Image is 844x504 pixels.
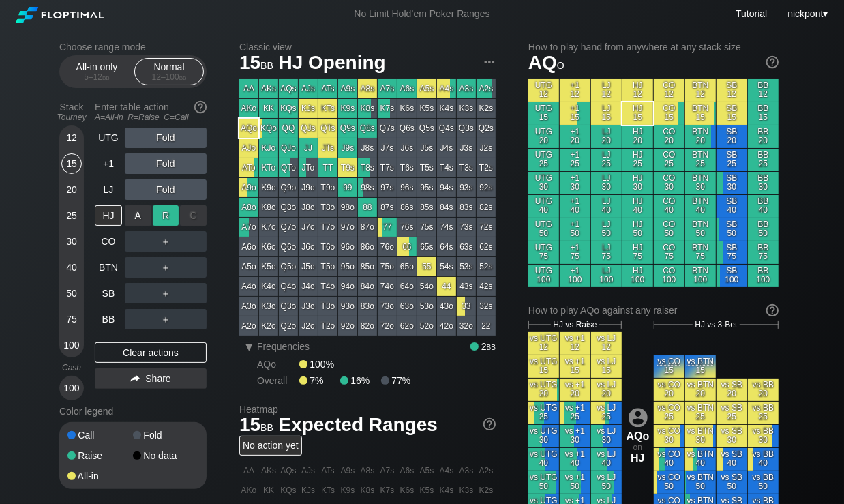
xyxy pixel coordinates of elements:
[318,237,337,256] div: T6o
[299,158,318,177] div: JTo
[239,178,258,197] div: A9o
[685,172,716,194] div: BTN 30
[279,119,298,138] div: QQ
[338,79,357,98] div: A9s
[338,178,357,197] div: 99
[622,265,653,287] div: HJ 100
[417,297,436,316] div: 53o
[437,257,456,276] div: 54s
[378,277,397,296] div: 74o
[299,277,318,296] div: J4o
[397,297,417,316] div: 63o
[338,138,357,158] div: J9s
[477,257,496,276] div: 52s
[95,96,207,128] div: Enter table action
[239,119,258,138] div: AQo
[417,198,436,217] div: 85s
[318,277,337,296] div: T4o
[299,257,318,276] div: J5o
[457,277,476,296] div: 43s
[259,178,278,197] div: K9o
[560,241,590,264] div: +1 75
[338,99,357,118] div: K9s
[685,149,716,171] div: BTN 25
[95,231,122,252] div: CO
[685,265,716,287] div: BTN 100
[358,297,377,316] div: 83o
[477,198,496,217] div: 82s
[654,172,684,194] div: CO 30
[560,79,590,102] div: +1 12
[654,125,684,148] div: CO 20
[528,79,559,102] div: UTG 12
[477,277,496,296] div: 42s
[299,138,318,158] div: JJ
[591,265,622,287] div: LJ 100
[61,335,82,355] div: 100
[259,79,278,98] div: AKs
[378,158,397,177] div: T7s
[622,172,653,194] div: HJ 30
[318,178,337,197] div: T9o
[378,297,397,316] div: 73o
[333,8,510,23] div: No Limit Hold’em Poker Ranges
[748,195,779,218] div: BB 40
[65,59,128,85] div: All-in only
[397,79,417,98] div: A6s
[397,138,417,158] div: J6s
[560,195,590,218] div: +1 40
[279,316,298,336] div: Q2o
[457,198,476,217] div: 83s
[622,102,653,125] div: HJ 15
[239,99,258,118] div: AKo
[239,297,258,316] div: A3o
[260,57,273,72] span: bb
[654,102,684,125] div: CO 15
[397,237,417,256] div: 66
[193,100,208,115] img: help.32db89a4.svg
[299,178,318,197] div: J9o
[279,158,298,177] div: QTo
[95,283,122,303] div: SB
[125,205,151,226] div: A
[417,178,436,197] div: 95s
[437,297,456,316] div: 43o
[528,195,559,218] div: UTG 40
[622,149,653,171] div: HJ 25
[457,218,476,237] div: 73s
[457,237,476,256] div: 63s
[397,277,417,296] div: 64o
[239,316,258,336] div: A2o
[358,218,377,237] div: 87o
[95,309,122,329] div: BB
[717,265,747,287] div: SB 100
[318,257,337,276] div: T5o
[437,138,456,158] div: J4s
[259,158,278,177] div: KTo
[239,79,258,98] div: AA
[259,237,278,256] div: K6o
[748,102,779,125] div: BB 15
[61,153,82,174] div: 15
[784,6,830,21] div: ▾
[397,119,417,138] div: Q6s
[125,283,207,303] div: ＋
[417,257,436,276] div: 55
[378,218,397,237] div: 77
[417,99,436,118] div: K5s
[622,195,653,218] div: HJ 40
[338,198,357,217] div: 98o
[358,138,377,158] div: J8s
[125,205,207,226] div: ＋
[717,218,747,241] div: SB 50
[358,237,377,256] div: 86o
[259,218,278,237] div: K7o
[279,198,298,217] div: Q8o
[358,99,377,118] div: K8s
[102,72,110,82] span: bb
[239,42,496,53] h2: Classic view
[61,257,82,278] div: 40
[397,99,417,118] div: K6s
[528,218,559,241] div: UTG 50
[457,297,476,316] div: 33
